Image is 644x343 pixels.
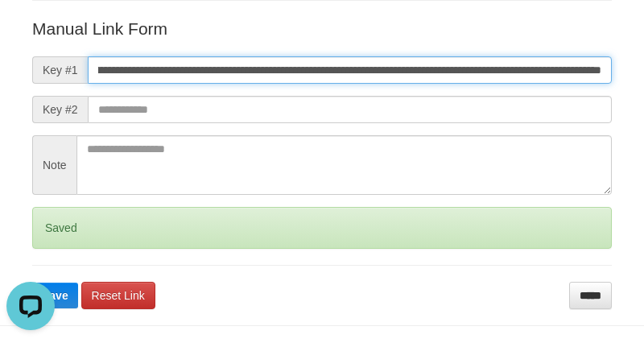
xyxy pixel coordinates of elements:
span: Reset Link [92,289,145,302]
p: Manual Link Form [32,17,612,40]
a: Reset Link [81,282,155,309]
span: Note [32,135,76,195]
button: Open LiveChat chat widget [6,6,55,55]
div: Saved [32,207,612,249]
span: Save [42,289,68,302]
span: Key #1 [32,56,88,84]
span: Key #2 [32,96,88,123]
